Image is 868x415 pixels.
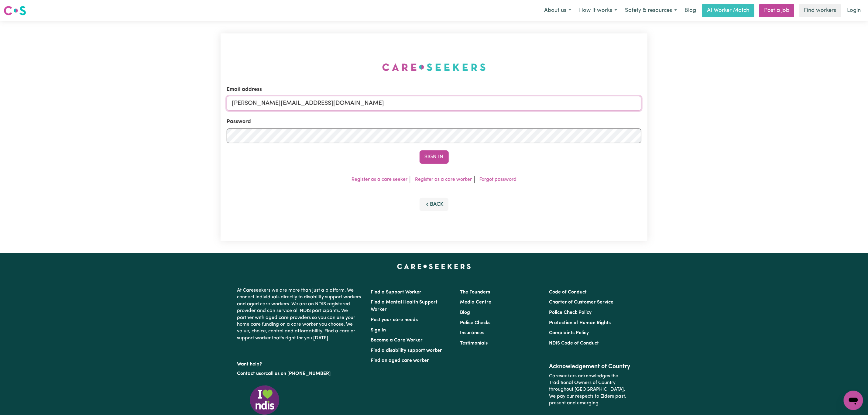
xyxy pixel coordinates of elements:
[237,358,364,368] p: Want help?
[460,321,490,325] a: Police Checks
[549,331,589,335] a: Complaints Policy
[237,371,261,376] a: Contact us
[352,177,407,182] a: Register as a care seeker
[621,4,681,17] button: Safety & resources
[4,4,26,18] a: Careseekers logo
[371,328,386,333] a: Sign In
[460,290,490,295] a: The Founders
[227,96,641,111] input: Email address
[371,338,423,343] a: Become a Care Worker
[549,300,613,305] a: Charter of Customer Service
[479,177,516,182] a: Forgot password
[460,310,470,315] a: Blog
[266,371,331,376] a: call us on [PHONE_NUMBER]
[540,4,575,17] button: About us
[759,4,794,17] a: Post a job
[460,331,484,335] a: Insurances
[420,198,449,211] button: Back
[397,264,471,269] a: Careseekers home page
[371,290,422,295] a: Find a Support Worker
[549,321,611,325] a: Protection of Human Rights
[549,363,631,370] h2: Acknowledgement of Country
[681,4,700,17] a: Blog
[420,150,449,164] button: Sign In
[843,4,864,17] a: Login
[227,118,251,126] label: Password
[415,177,472,182] a: Register as a care worker
[549,310,592,315] a: Police Check Policy
[4,5,26,16] img: Careseekers logo
[371,300,438,312] a: Find a Mental Health Support Worker
[575,4,621,17] button: How it works
[227,86,262,94] label: Email address
[549,290,587,295] a: Code of Conduct
[371,358,429,363] a: Find an aged care worker
[371,317,418,322] a: Post your care needs
[799,4,841,17] a: Find workers
[702,4,754,17] a: AI Worker Match
[371,348,442,353] a: Find a disability support worker
[460,341,488,346] a: Testimonials
[844,391,863,410] iframe: Button to launch messaging window, conversation in progress
[237,285,364,344] p: At Careseekers we are more than just a platform. We connect individuals directly to disability su...
[460,300,491,305] a: Media Centre
[237,368,364,379] p: or
[549,370,631,409] p: Careseekers acknowledges the Traditional Owners of Country throughout [GEOGRAPHIC_DATA]. We pay o...
[549,341,599,346] a: NDIS Code of Conduct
